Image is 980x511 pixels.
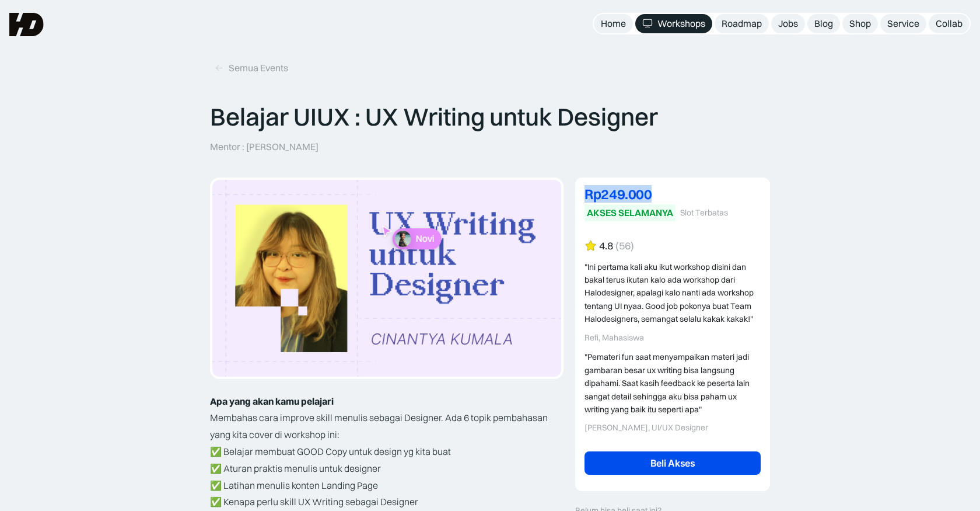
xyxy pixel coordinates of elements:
a: Blog [807,14,840,33]
div: "Pemateri fun saat menyampaikan materi jadi gambaran besar ux writing bisa langsung dipahami. Saa... [584,350,761,416]
div: Shop [849,18,871,30]
p: Belajar UIUX : UX Writing untuk Designer [210,102,658,131]
div: Slot Terbatas [680,208,728,218]
div: Jobs [778,18,798,30]
a: Collab [929,14,970,33]
a: Semua Events [210,58,293,78]
div: Home [601,18,626,30]
div: "Ini pertama kali aku ikut workshop disini dan bakal terus ikutan kalo ada workshop dari Halodesi... [584,260,761,326]
a: Home [594,14,633,33]
div: [PERSON_NAME], UI/UX Designer [584,423,761,433]
a: Shop [842,14,878,33]
div: Rp249.000 [584,187,761,201]
strong: Apa yang akan kamu pelajari [210,395,334,407]
div: Service [887,18,919,30]
div: AKSES SELAMANYA [587,207,673,219]
a: Service [880,14,926,33]
a: Jobs [771,14,805,33]
p: Membahas cara improve skill menulis sebagai Designer. Ada 6 topik pembahasan yang kita cover di w... [210,409,563,443]
p: Novi [416,233,435,244]
div: 4.8 [599,240,613,252]
div: Semua Events [229,62,288,74]
div: (56) [615,240,634,252]
div: Blog [814,18,833,30]
div: Roadmap [722,18,762,30]
div: Workshops [657,18,705,30]
p: Mentor : [PERSON_NAME] [210,141,318,153]
a: Workshops [635,14,712,33]
div: Collab [936,18,963,30]
a: Beli Akses [584,451,761,475]
a: Roadmap [715,14,769,33]
div: Refi, Mahasiswa [584,333,761,343]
